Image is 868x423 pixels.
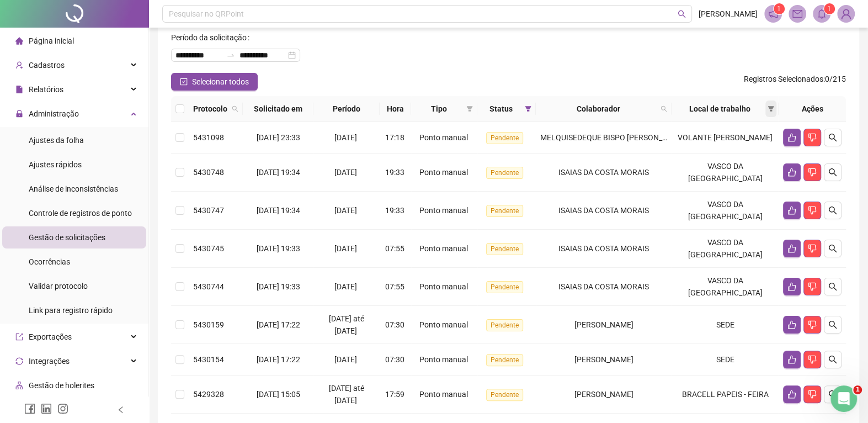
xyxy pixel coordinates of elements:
[787,244,796,253] span: like
[29,184,118,193] span: Análise de inconsistências
[486,389,523,401] span: Pendente
[257,133,300,142] span: [DATE] 23:33
[385,133,404,142] span: 17:18
[774,3,785,14] sup: 1
[783,103,842,115] div: Ações
[29,109,79,118] span: Administração
[29,381,94,390] span: Gestão de holerites
[117,406,125,414] span: left
[558,244,649,253] span: ISAIAS DA COSTA MORAIS
[419,355,468,364] span: Ponto manual
[558,168,649,177] span: ISAIAS DA COSTA MORAIS
[744,73,846,91] span: : 0 / 215
[828,320,837,329] span: search
[827,5,831,13] span: 1
[29,233,105,242] span: Gestão de solicitações
[824,3,835,14] sup: 1
[808,355,817,364] span: dislike
[15,61,23,69] span: user-add
[486,281,523,293] span: Pendente
[828,168,837,177] span: search
[466,105,473,112] span: filter
[15,357,23,365] span: sync
[385,320,404,329] span: 07:30
[15,86,23,93] span: file
[15,37,23,45] span: home
[787,355,796,364] span: like
[230,101,241,117] span: search
[419,390,468,399] span: Ponto manual
[672,192,779,230] td: VASCO DA [GEOGRAPHIC_DATA]
[193,355,224,364] span: 5430154
[792,9,802,19] span: mail
[486,205,523,217] span: Pendente
[29,36,74,45] span: Página inicial
[193,320,224,329] span: 5430159
[558,282,649,291] span: ISAIAS DA COSTA MORAIS
[672,268,779,306] td: VASCO DA [GEOGRAPHIC_DATA]
[486,354,523,366] span: Pendente
[385,282,404,291] span: 07:55
[57,403,68,414] span: instagram
[419,168,468,177] span: Ponto manual
[672,154,779,192] td: VASCO DA [GEOGRAPHIC_DATA]
[853,385,862,394] span: 1
[193,390,224,399] span: 5429328
[15,110,23,118] span: lock
[334,282,357,291] span: [DATE]
[257,320,300,329] span: [DATE] 17:22
[828,206,837,215] span: search
[699,8,758,20] span: [PERSON_NAME]
[777,5,781,13] span: 1
[29,136,84,145] span: Ajustes da folha
[658,101,669,117] span: search
[574,320,633,329] span: [PERSON_NAME]
[540,103,656,115] span: Colaborador
[193,133,224,142] span: 5431098
[41,403,52,414] span: linkedin
[29,357,70,366] span: Integrações
[787,206,796,215] span: like
[192,76,249,88] span: Selecionar todos
[29,306,113,315] span: Link para registro rápido
[787,320,796,329] span: like
[817,9,827,19] span: bell
[334,133,357,142] span: [DATE]
[525,105,531,112] span: filter
[385,355,404,364] span: 07:30
[828,390,837,399] span: search
[24,403,35,414] span: facebook
[171,73,258,91] button: Selecionar todos
[15,382,23,389] span: apartment
[672,122,779,154] td: VOLANTE [PERSON_NAME]
[486,167,523,179] span: Pendente
[193,206,224,215] span: 5430747
[29,282,88,290] span: Validar protocolo
[828,282,837,291] span: search
[672,230,779,268] td: VASCO DA [GEOGRAPHIC_DATA]
[808,244,817,253] span: dislike
[29,160,82,169] span: Ajustes rápidos
[385,168,404,177] span: 19:33
[574,355,633,364] span: [PERSON_NAME]
[29,61,65,70] span: Cadastros
[257,390,300,399] span: [DATE] 15:05
[787,168,796,177] span: like
[672,306,779,344] td: SEDE
[257,244,300,253] span: [DATE] 19:33
[15,333,23,341] span: export
[334,206,357,215] span: [DATE]
[419,133,468,142] span: Ponto manual
[464,101,475,117] span: filter
[765,101,776,117] span: filter
[334,355,357,364] span: [DATE]
[193,244,224,253] span: 5430745
[257,168,300,177] span: [DATE] 19:34
[828,133,837,142] span: search
[672,376,779,414] td: BRACELL PAPEIS - FEIRA
[787,133,796,142] span: like
[828,355,837,364] span: search
[385,390,404,399] span: 17:59
[482,103,520,115] span: Status
[678,10,686,18] span: search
